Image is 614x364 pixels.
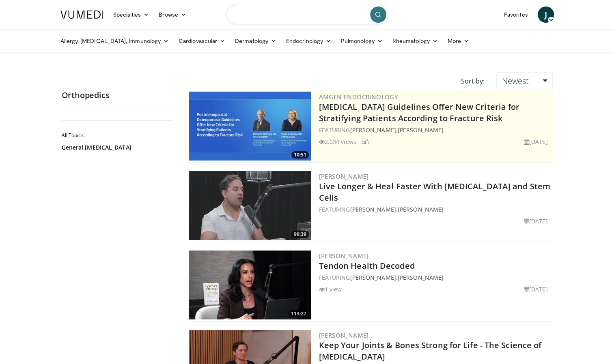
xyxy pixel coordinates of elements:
[398,206,444,213] a: [PERSON_NAME]
[319,273,551,282] div: FEATURING ,
[524,285,548,293] li: [DATE]
[108,6,154,23] a: Specialties
[499,6,533,23] a: Favorites
[361,137,369,146] li: 5
[319,340,542,362] a: Keep Your Joints & Bones Strong for Life - The Science of [MEDICAL_DATA]
[319,126,551,134] div: FEATURING ,
[189,171,311,240] a: 99:39
[524,137,548,146] li: [DATE]
[60,11,103,19] img: VuMedi Logo
[319,172,369,180] a: [PERSON_NAME]
[291,151,309,158] span: 10:51
[350,126,396,134] a: [PERSON_NAME]
[189,171,311,240] img: 259d4e74-df51-4568-95e7-5b1f4b52fa4c.300x170_q85_crop-smart_upscale.jpg
[455,72,490,90] div: Sort by:
[398,126,444,134] a: [PERSON_NAME]
[189,92,311,161] a: 10:51
[319,137,356,146] li: 2,034 views
[336,33,388,49] a: Pulmonology
[496,72,552,90] a: Newest
[398,274,444,281] a: [PERSON_NAME]
[154,6,191,23] a: Browse
[319,205,551,214] div: FEATURING ,
[319,93,399,101] a: Amgen Endocrinology
[319,260,415,271] a: Tendon Health Decoded
[62,132,173,139] h2: All Topics:
[524,217,548,225] li: [DATE]
[230,33,281,49] a: Dermatology
[350,206,396,213] a: [PERSON_NAME]
[319,285,342,293] li: 1 view
[174,33,230,49] a: Cardiovascular
[281,33,336,49] a: Endocrinology
[189,251,311,319] a: 113:27
[62,90,175,101] h2: Orthopedics
[319,331,369,339] a: [PERSON_NAME]
[226,5,388,24] input: Search topics, interventions
[319,181,550,203] a: Live Longer & Heal Faster With [MEDICAL_DATA] and Stem Cells
[62,143,171,152] a: General [MEDICAL_DATA]
[189,92,311,161] img: 7b525459-078d-43af-84f9-5c25155c8fbb.png.300x170_q85_crop-smart_upscale.jpg
[350,274,396,281] a: [PERSON_NAME]
[538,6,554,23] a: J
[319,252,369,260] a: [PERSON_NAME]
[388,33,443,49] a: Rheumatology
[289,310,309,317] span: 113:27
[443,33,474,49] a: More
[319,101,520,124] a: [MEDICAL_DATA] Guidelines Offer New Criteria for Stratifying Patients According to Fracture Risk
[189,251,311,319] img: 6e4d8645-3ca2-4288-8144-c15cc3c2b6f2.300x170_q85_crop-smart_upscale.jpg
[291,231,309,238] span: 99:39
[502,75,528,86] span: Newest
[56,33,174,49] a: Allergy, [MEDICAL_DATA], Immunology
